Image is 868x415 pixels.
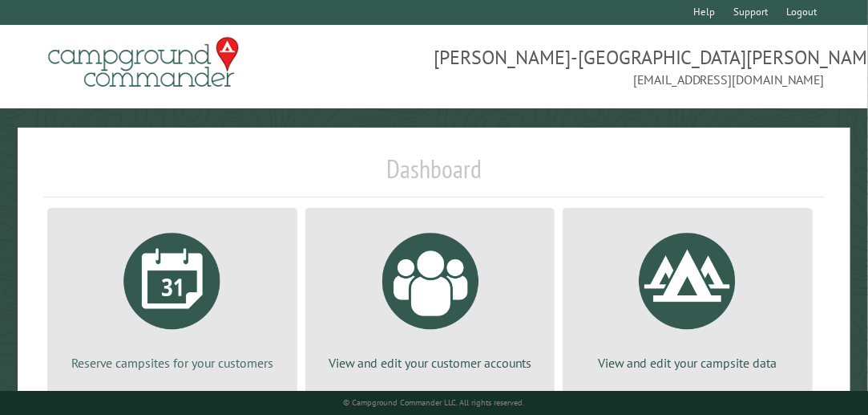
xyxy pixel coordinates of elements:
[343,397,524,408] small: © Campground Commander LLC. All rights reserved.
[43,31,244,94] img: Campground Commander
[325,221,536,372] a: View and edit your customer accounts
[434,44,825,89] span: [PERSON_NAME]-[GEOGRAPHIC_DATA][PERSON_NAME] [EMAIL_ADDRESS][DOMAIN_NAME]
[582,221,793,372] a: View and edit your campsite data
[67,221,278,372] a: Reserve campsites for your customers
[325,354,536,372] p: View and edit your customer accounts
[582,354,793,372] p: View and edit your campsite data
[43,153,825,197] h1: Dashboard
[67,354,278,372] p: Reserve campsites for your customers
